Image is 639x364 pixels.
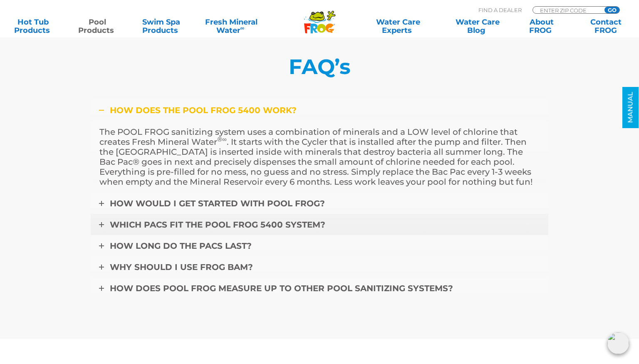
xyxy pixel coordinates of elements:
a: Which pacs fit the POOL FROG 5400 system? [91,214,548,235]
input: GO [604,7,619,13]
a: Fresh MineralWater∞ [201,18,263,35]
span: How long do the pacs last? [110,241,252,251]
a: How long do the pacs last? [91,235,548,257]
a: How does the Pool FROG 5400 work? [91,99,548,121]
a: Water CareExperts [358,18,438,35]
a: PoolProducts [72,18,122,35]
input: Zip Code Form [539,7,595,14]
span: Which pacs fit the POOL FROG 5400 system? [110,220,325,230]
p: Find A Dealer [478,6,522,14]
h5: FAQ’s [91,55,548,79]
p: The POOL FROG sanitizing system uses a combination of minerals and a LOW level of chlorine that c... [99,127,540,187]
sup: ∞ [240,25,245,31]
img: openIcon [607,332,629,354]
a: Swim SpaProducts [136,18,186,35]
a: Why should I use FROG BAM? [91,256,548,278]
sup: ®∞ [217,135,227,143]
a: How does POOL FROG measure up to other pool sanitizing systems? [91,277,548,299]
span: How would I get started with POOL FROG? [110,198,325,208]
a: Hot TubProducts [8,18,58,35]
a: Water CareBlog [453,18,503,35]
span: Why should I use FROG BAM? [110,262,253,272]
a: AboutFROG [517,18,567,35]
a: How would I get started with POOL FROG? [91,193,548,214]
a: ContactFROG [581,18,631,35]
a: MANUAL [622,87,639,128]
span: How does POOL FROG measure up to other pool sanitizing systems? [110,283,453,293]
span: How does the Pool FROG 5400 work? [110,105,297,115]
